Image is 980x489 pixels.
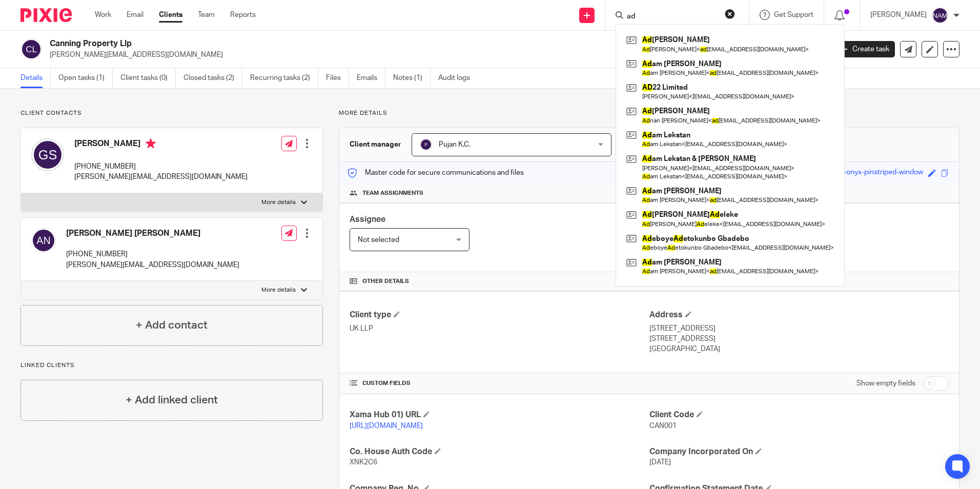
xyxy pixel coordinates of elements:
span: XNK2C6 [350,459,377,466]
p: [PERSON_NAME][EMAIL_ADDRESS][DOMAIN_NAME] [66,260,239,270]
p: Client contacts [21,109,323,117]
p: UK LLP [350,323,649,334]
input: Search [626,12,718,22]
span: Assignee [350,215,385,223]
a: Notes (1) [393,68,431,88]
label: Show empty fields [856,378,915,389]
img: svg%3E [31,228,56,253]
a: Files [326,68,349,88]
a: Team [198,10,215,20]
a: Recurring tasks (2) [250,68,318,88]
h4: + Add contact [136,317,208,333]
a: Details [21,68,51,88]
a: Clients [159,10,182,20]
img: svg%3E [31,138,64,171]
h2: Canning Property Llp [50,38,666,49]
h4: [PERSON_NAME] [PERSON_NAME] [66,228,239,239]
p: More details [261,286,296,294]
p: Master code for secure communications and files [347,168,524,178]
span: Get Support [774,11,813,18]
a: Emails [357,68,385,88]
a: Reports [230,10,256,20]
p: [PHONE_NUMBER] [74,161,248,172]
h4: Company Incorporated On [649,446,949,457]
img: Pixie [21,8,72,22]
i: Primary [146,138,156,149]
a: Client tasks (0) [120,68,176,88]
a: Audit logs [438,68,478,88]
h4: Xama Hub 01) URL [350,410,649,420]
p: [STREET_ADDRESS] [649,334,949,344]
span: Not selected [358,236,399,243]
img: svg%3E [420,138,432,151]
h4: Co. House Auth Code [350,446,649,457]
button: Clear [725,9,735,19]
img: svg%3E [21,38,42,60]
a: Open tasks (1) [58,68,113,88]
p: Linked clients [21,361,323,370]
span: Team assignments [362,189,423,197]
p: [PERSON_NAME][EMAIL_ADDRESS][DOMAIN_NAME] [74,172,248,182]
span: Pujan K.C. [439,141,471,148]
a: [URL][DOMAIN_NAME] [350,422,423,430]
a: Work [95,10,111,20]
div: established-onyx-pinstriped-window [807,167,923,179]
h4: Client type [350,310,649,320]
h4: [PERSON_NAME] [74,138,248,151]
p: [PHONE_NUMBER] [66,249,239,259]
p: [STREET_ADDRESS] [649,323,949,334]
p: [PERSON_NAME] [870,10,927,20]
a: Email [127,10,144,20]
a: Create task [835,41,895,57]
a: Closed tasks (2) [183,68,242,88]
h4: Client Code [649,410,949,420]
p: [PERSON_NAME][EMAIL_ADDRESS][DOMAIN_NAME] [50,50,820,60]
h4: + Add linked client [126,392,218,408]
h4: CUSTOM FIELDS [350,379,649,388]
span: CAN001 [649,422,677,430]
img: svg%3E [932,7,948,24]
h3: Client manager [350,139,401,150]
p: More details [339,109,959,117]
p: More details [261,198,296,207]
span: Other details [362,277,409,286]
p: [GEOGRAPHIC_DATA] [649,344,949,354]
h4: Address [649,310,949,320]
span: [DATE] [649,459,671,466]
